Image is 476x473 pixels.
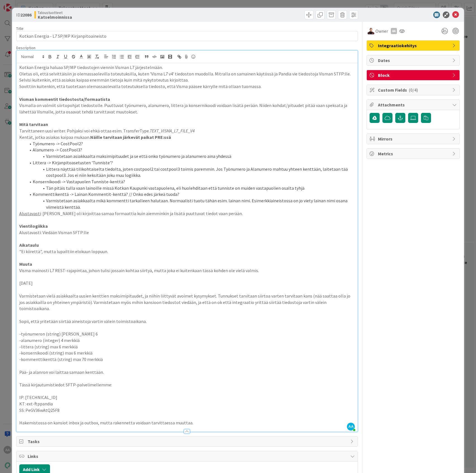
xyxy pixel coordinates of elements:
[19,229,355,236] p: Alustavasti: Viedään Visman SFTP:lle
[19,261,32,267] strong: Muuta
[38,10,72,15] span: Taloustuotteet
[19,223,48,229] strong: Vientilogiikka
[375,28,388,34] span: Owner
[19,128,355,134] p: Tarvittaneen uusi writer. Pohjaksi voi ehkä ottaa esim. TransferType.
[19,331,355,337] p: -työnumeron (string) [PERSON_NAME] 6
[19,293,355,312] p: Varmistetaan vielä asiakkaalta uusien kenttien maksimipituudet, ja niihin liittyvät avoimet kysym...
[19,267,355,274] p: Visma mainosti L7 REST-rajapintaa, johon tulisi jossain kohtaa siirtyä, mutta joka ei kuitenkaan ...
[391,28,397,34] div: AA
[28,453,348,460] span: Links
[16,31,358,41] input: type card name here...
[19,382,112,388] span: Tässä kirjautumistiedot SFTP-palvelimellemme:
[26,198,355,210] li: Varmistetaan asiakkaalta mikä kommentti tarkalleen halutaan. Normaalisti tuotu tähän esim. lainan...
[378,42,449,49] span: Integraatiokehitys
[26,160,355,166] li: Littera -> Kirjanpitoasetusten 'Tunniste'?
[26,166,355,179] li: Littera näyttää tilikohtaiselta tiedolta, joten costpool2 tai costpool3 toimis paremmin. Jos Työn...
[16,45,35,50] span: Description
[378,101,449,108] span: Attachments
[378,57,449,64] span: Dates
[378,136,449,142] span: Mirrors
[19,369,355,375] p: Pää- ja alanron voi laittaa samaan kenttään.
[19,96,110,102] strong: Visman kommentit tiedostosta/formaatista
[19,394,57,400] span: IP: [TECHNICAL_ID]
[409,87,418,93] span: ( 0/4 )
[28,438,348,445] span: Tasks
[19,102,355,115] p: Vismalla on valmiit siirtopohjat tiedostolle. Puuttuvat työnumero, alanumero, littera ja konserni...
[26,147,355,153] li: Alanumero -> CostPool3?
[38,15,72,19] b: Katselmoinnissa
[26,185,355,191] li: Tän pitäis tulla vaan lainoille missä Kotkan Kaupunki vastapuolena, eli huolehditaan että tunnist...
[16,11,32,18] span: ID
[19,71,355,83] p: Oletus oli, että selvittäisiin jo olemassaolevilla toteutuksilla, kuten 'Visma L7 v4' tiedoston m...
[19,248,355,255] p: "Ei kiirettä", mutta lupailtiin elokuun loppuun.
[378,150,449,157] span: Metrics
[19,407,59,413] span: SS: PeGV36wAtQ25F8
[19,337,355,344] p: -alanumero (integer) 4 merkkiä
[19,210,355,217] p: : [PERSON_NAME] oli kirjoittaa samaa formaattia kuin aiemminkin ja lisätä puuttuvat tiedot vaan p...
[26,179,355,185] li: Konsernikoodi -> Vastapuolen Tunniste-kenttä?
[347,423,355,431] span: AA
[19,420,193,426] span: Hakemistossa on kansiot inbox ja outbox, mutta rakennetta voidaan tarvittaessa muuttaa.
[26,191,355,198] li: Kommenttikenttä -> Lainan Kommentit-kenttä? // Onko edes järkeä tuoda?
[16,26,23,31] label: Title
[26,153,355,160] li: Varmistetaan asiakkaalta maksimipituudet ja se että onko työnumero ja alanumero aina yhdessä
[378,72,449,79] span: Block
[19,211,41,216] u: Alustavasti
[90,134,171,140] strong: Näille tarvitaan järkevät paikat PRE:ssä
[378,87,449,93] span: Custom Fields
[19,242,39,248] strong: Aikataulu
[19,64,355,71] p: Kotkan Energia haluaa SP/MP tiedostojen viennin Visman L7 järjestelmään.
[368,28,374,34] img: AA
[19,344,355,350] p: -littera (string) max 6 merkkiä
[20,12,32,18] b: 22086
[19,356,355,363] p: -kommenttikenttä (string) max 70 merkkiä
[19,134,355,141] p: Kentät, jotka asiakas kaipaa mukaan.
[19,401,53,407] span: KT: ext-ftppandia
[19,280,355,286] p: [DATE]
[19,83,355,90] p: Sovittiin kuitenkin, että tuotetaan olemassaolevalla toteutuksella tiedosto, että Visma pääsee kä...
[19,318,355,325] p: Sopii, että yritetään siirtää aineistoja vartin välein toimistoaikana.
[19,350,355,356] p: -konsernikoodi (string) max 6 merkkiä
[150,128,195,134] em: TEXT_VISMA_L7_FILE_V4
[26,141,355,147] li: Työnumero -> CostPool2?
[19,122,48,127] strong: Mitä tarvitaan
